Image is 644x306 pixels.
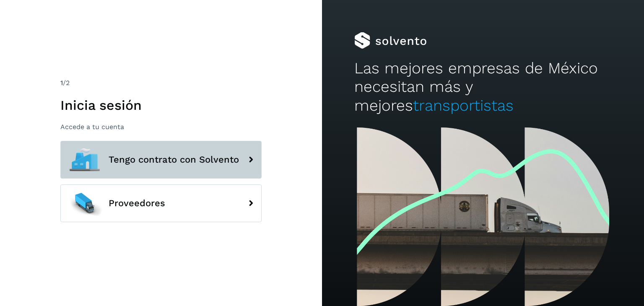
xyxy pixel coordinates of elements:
h2: Las mejores empresas de México necesitan más y mejores [354,59,612,115]
p: Accede a tu cuenta [60,123,262,131]
button: Tengo contrato con Solvento [60,141,262,179]
span: Tengo contrato con Solvento [109,155,239,165]
span: Proveedores [109,198,165,208]
span: transportistas [413,96,514,114]
div: /2 [60,78,262,88]
h1: Inicia sesión [60,97,262,113]
button: Proveedores [60,184,262,222]
span: 1 [60,79,63,87]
